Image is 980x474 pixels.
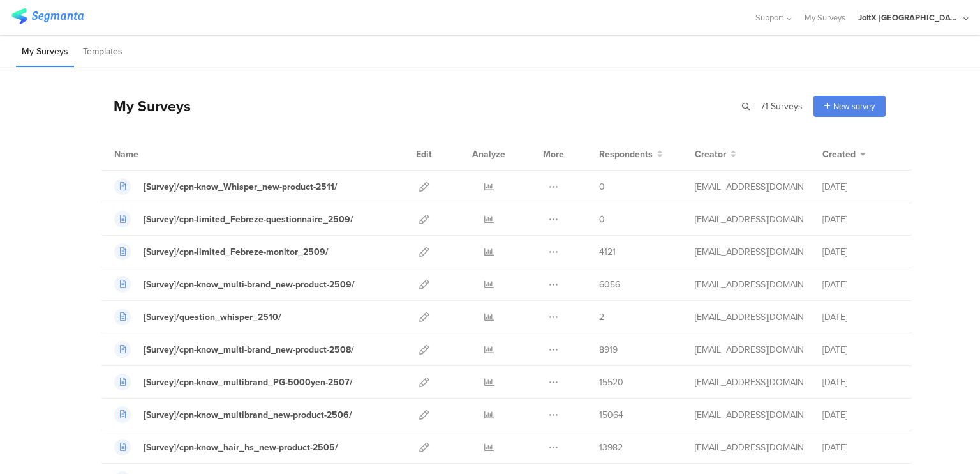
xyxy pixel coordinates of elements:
a: [Survey]/cpn-limited_Febreze-monitor_2509/ [114,243,329,260]
button: Creator [695,148,736,161]
span: 2 [599,310,604,324]
span: 0 [599,180,605,194]
div: [Survey]/cpn-know_multibrand_new-product-2506/ [144,408,352,422]
div: JoltX [GEOGRAPHIC_DATA] [858,11,960,24]
div: Name [114,148,191,161]
div: [Survey]/cpn-know_multibrand_PG-5000yen-2507/ [144,376,353,389]
span: 6056 [599,278,620,291]
div: [DATE] [822,245,899,259]
div: [Survey]/question_whisper_2510/ [144,310,281,324]
button: Created [822,148,866,161]
a: [Survey]/cpn-limited_Febreze-questionnaire_2509/ [114,211,353,227]
span: New survey [833,100,875,112]
div: kumai.ik@pg.com [695,310,803,324]
li: My Surveys [16,37,74,67]
div: [DATE] [822,408,899,422]
span: 15064 [599,408,623,422]
span: Created [822,148,856,161]
a: [Survey]/cpn-know_hair_hs_new-product-2505/ [114,439,338,455]
div: kumai.ik@pg.com [695,441,803,454]
span: Respondents [599,148,653,161]
img: segmanta logo [11,8,84,24]
span: 4121 [599,245,616,259]
span: 71 Surveys [761,100,803,113]
div: [Survey]/cpn-know_multi-brand_new-product-2508/ [144,343,354,356]
button: Respondents [599,148,663,161]
span: Creator [695,148,726,161]
a: [Survey]/question_whisper_2510/ [114,309,281,325]
div: kumai.ik@pg.com [695,376,803,389]
div: Edit [410,138,438,170]
div: kumai.ik@pg.com [695,213,803,226]
div: [DATE] [822,310,899,324]
div: [Survey]/cpn-limited_Febreze-questionnaire_2509/ [144,213,353,226]
div: [Survey]/cpn-limited_Febreze-monitor_2509/ [144,245,329,259]
a: [Survey]/cpn-know_Whisper_new-product-2511/ [114,178,338,195]
span: | [752,100,758,113]
a: [Survey]/cpn-know_multibrand_PG-5000yen-2507/ [114,374,353,390]
div: My Surveys [101,95,191,117]
div: [DATE] [822,180,899,194]
div: kumai.ik@pg.com [695,343,803,356]
div: [DATE] [822,278,899,291]
div: kumai.ik@pg.com [695,278,803,291]
div: Analyze [470,138,508,170]
div: [DATE] [822,441,899,454]
span: 8919 [599,343,618,356]
div: [DATE] [822,343,899,356]
a: [Survey]/cpn-know_multibrand_new-product-2506/ [114,406,352,423]
div: [DATE] [822,376,899,389]
div: kumai.ik@pg.com [695,180,803,194]
a: [Survey]/cpn-know_multi-brand_new-product-2509/ [114,276,355,293]
div: [Survey]/cpn-know_Whisper_new-product-2511/ [144,180,338,194]
div: kumai.ik@pg.com [695,408,803,422]
div: [Survey]/cpn-know_multi-brand_new-product-2509/ [144,278,355,291]
div: More [540,138,567,170]
li: Templates [77,37,128,67]
a: [Survey]/cpn-know_multi-brand_new-product-2508/ [114,341,354,358]
div: [DATE] [822,213,899,226]
span: 13982 [599,441,623,454]
div: [Survey]/cpn-know_hair_hs_new-product-2505/ [144,441,338,454]
span: 0 [599,213,605,226]
span: 15520 [599,376,623,389]
div: kumai.ik@pg.com [695,245,803,259]
span: Support [755,11,783,24]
